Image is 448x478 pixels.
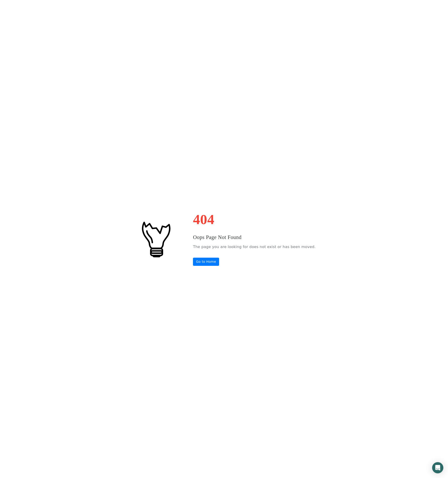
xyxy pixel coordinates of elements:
div: Open Intercom Messenger [432,462,443,473]
p: The page you are looking for does not exist or has been moved. [193,243,315,250]
h3: Oops Page Not Found [193,233,315,241]
h1: 404 [193,212,315,226]
img: # [132,216,179,262]
a: Go to Home [193,258,219,266]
